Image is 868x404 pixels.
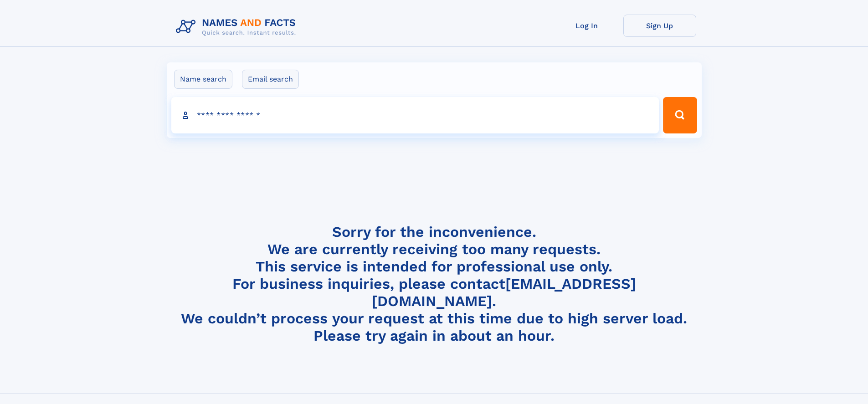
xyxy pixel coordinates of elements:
[174,70,232,89] label: Name search
[171,97,659,133] input: search input
[550,15,623,37] a: Log In
[623,15,696,37] a: Sign Up
[663,97,697,133] button: Search Button
[372,275,636,310] a: [EMAIL_ADDRESS][DOMAIN_NAME]
[172,15,303,39] img: Logo Names and Facts
[242,70,299,89] label: Email search
[172,223,696,345] h4: Sorry for the inconvenience. We are currently receiving too many requests. This service is intend...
